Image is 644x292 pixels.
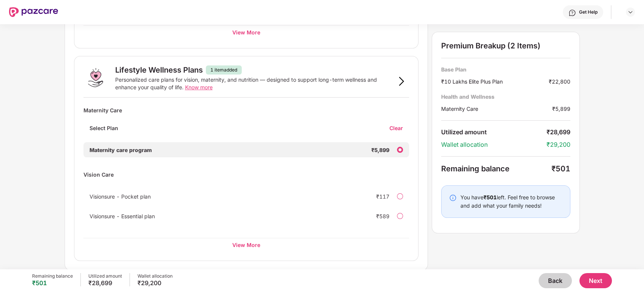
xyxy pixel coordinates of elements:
div: Base Plan [441,66,570,73]
div: ₹22,800 [549,78,570,85]
div: ₹29,200 [137,279,173,287]
div: Select Plan [83,124,124,138]
div: ₹5,899 [552,105,570,113]
img: Lifestyle Wellness Plans [83,65,108,90]
div: Wallet allocation [137,273,173,279]
img: New Pazcare Logo [9,7,58,17]
button: Next [579,273,612,288]
div: Maternity Care [441,105,552,113]
div: Remaining balance [32,273,73,279]
span: Visionsure - Pocket plan [90,193,151,200]
div: View More [83,25,409,39]
img: svg+xml;base64,PHN2ZyBpZD0iSGVscC0zMngzMiIgeG1sbnM9Imh0dHA6Ly93d3cudzMub3JnLzIwMDAvc3ZnIiB3aWR0aD... [568,9,576,17]
div: ₹589 [376,213,389,219]
div: ₹28,699 [88,279,122,287]
img: svg+xml;base64,PHN2ZyBpZD0iRHJvcGRvd24tMzJ4MzIiIHhtbG5zPSJodHRwOi8vd3d3LnczLm9yZy8yMDAwL3N2ZyIgd2... [627,9,633,15]
div: ₹10 Lakhs Elite Plus Plan [441,78,549,85]
div: ₹117 [376,193,389,200]
div: Maternity Care [83,104,409,117]
div: Clear [389,124,409,132]
div: Personalized care plans for vision, maternity, and nutrition — designed to support long-term well... [115,76,394,91]
div: Utilized amount [441,128,547,136]
div: Lifestyle Wellness Plans [115,65,203,75]
div: View More [83,238,409,252]
div: 1 item added [206,65,242,75]
div: Utilized amount [88,273,122,279]
span: Visionsure - Essential plan [90,213,155,219]
div: Vision Care [83,168,409,181]
div: Wallet allocation [441,141,547,149]
div: ₹29,200 [547,141,570,149]
div: ₹501 [32,279,73,287]
div: ₹28,699 [547,128,570,136]
div: You have left. Feel free to browse and add what your family needs! [460,193,562,210]
div: ₹501 [551,164,570,173]
div: Health and Wellness [441,93,570,100]
span: Know more [185,84,213,90]
img: svg+xml;base64,PHN2ZyB3aWR0aD0iOSIgaGVpZ2h0PSIxNiIgdmlld0JveD0iMCAwIDkgMTYiIGZpbGw9Im5vbmUiIHhtbG... [397,77,406,86]
span: Maternity care program [90,147,152,153]
div: Remaining balance [441,164,551,173]
div: Get Help [579,9,598,15]
img: svg+xml;base64,PHN2ZyBpZD0iSW5mby0yMHgyMCIgeG1sbnM9Imh0dHA6Ly93d3cudzMub3JnLzIwMDAvc3ZnIiB3aWR0aD... [449,194,457,202]
div: ₹5,899 [371,147,389,153]
div: Premium Breakup (2 Items) [441,41,570,50]
b: ₹501 [483,194,497,200]
button: Back [539,273,572,288]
